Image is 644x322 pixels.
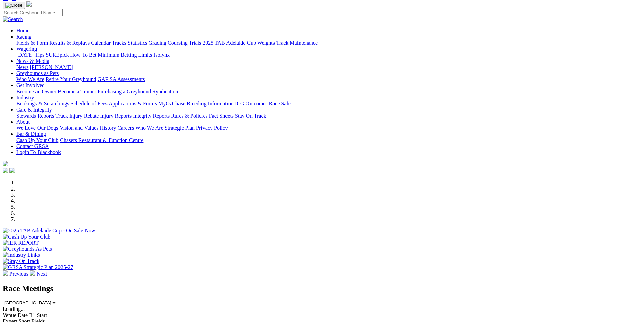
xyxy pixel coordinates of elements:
[149,40,166,46] a: Grading
[3,246,52,252] img: Greyhounds As Pets
[55,113,99,119] a: Track Injury Rebate
[16,137,58,143] a: Cash Up Your Club
[165,125,195,131] a: Strategic Plan
[3,258,39,264] img: Stay On Track
[276,40,318,46] a: Track Maintenance
[209,113,234,119] a: Fact Sheets
[135,125,163,131] a: Who We Are
[16,58,49,64] a: News & Media
[49,40,90,46] a: Results & Replays
[16,143,49,149] a: Contact GRSA
[257,40,275,46] a: Weights
[16,137,641,143] div: Bar & Dining
[16,40,641,46] div: Racing
[3,240,39,246] img: IER REPORT
[37,271,47,277] span: Next
[16,46,37,52] a: Wagering
[3,9,63,16] input: Search
[16,89,56,94] a: Become an Owner
[46,52,69,58] a: SUREpick
[98,76,145,82] a: GAP SA Assessments
[16,107,52,113] a: Care & Integrity
[16,125,58,131] a: We Love Our Dogs
[70,52,97,58] a: How To Bet
[109,101,157,106] a: Applications & Forms
[3,161,8,166] img: logo-grsa-white.png
[16,95,34,100] a: Industry
[100,113,132,119] a: Injury Reports
[16,101,641,107] div: Industry
[3,228,95,234] img: 2025 TAB Adelaide Cup - On Sale Now
[16,82,45,88] a: Get Involved
[171,113,208,119] a: Rules & Policies
[18,312,28,318] span: Date
[16,52,641,58] div: Wagering
[100,125,116,131] a: History
[16,70,59,76] a: Greyhounds as Pets
[202,40,256,46] a: 2025 TAB Adelaide Cup
[26,1,32,7] img: logo-grsa-white.png
[3,252,40,258] img: Industry Links
[16,34,31,40] a: Racing
[158,101,185,106] a: MyOzChase
[16,125,641,131] div: About
[98,52,152,58] a: Minimum Betting Limits
[3,284,641,293] h2: Race Meetings
[153,52,170,58] a: Isolynx
[16,113,54,119] a: Stewards Reports
[16,113,641,119] div: Care & Integrity
[30,271,47,277] a: Next
[117,125,134,131] a: Careers
[16,101,69,106] a: Bookings & Scratchings
[16,119,30,125] a: About
[16,76,44,82] a: Who We Are
[3,168,8,173] img: facebook.svg
[3,271,30,277] a: Previous
[269,101,290,106] a: Race Safe
[133,113,170,119] a: Integrity Reports
[58,89,96,94] a: Become a Trainer
[70,101,107,106] a: Schedule of Fees
[5,3,22,8] img: Close
[30,270,35,276] img: chevron-right-pager-white.svg
[152,89,178,94] a: Syndication
[3,2,25,9] button: Toggle navigation
[46,76,96,82] a: Retire Your Greyhound
[235,113,266,119] a: Stay On Track
[9,271,28,277] span: Previous
[29,312,47,318] span: R1 Start
[112,40,126,46] a: Tracks
[30,64,73,70] a: [PERSON_NAME]
[16,89,641,95] div: Get Involved
[3,234,50,240] img: Cash Up Your Club
[98,89,151,94] a: Purchasing a Greyhound
[3,306,25,312] span: Loading...
[9,168,15,173] img: twitter.svg
[3,264,73,270] img: GRSA Strategic Plan 2025-27
[3,16,23,22] img: Search
[189,40,201,46] a: Trials
[196,125,228,131] a: Privacy Policy
[59,125,98,131] a: Vision and Values
[60,137,143,143] a: Chasers Restaurant & Function Centre
[16,40,48,46] a: Fields & Form
[168,40,188,46] a: Coursing
[187,101,234,106] a: Breeding Information
[16,28,29,33] a: Home
[16,52,44,58] a: [DATE] Tips
[16,76,641,82] div: Greyhounds as Pets
[16,149,61,155] a: Login To Blackbook
[3,270,8,276] img: chevron-left-pager-white.svg
[91,40,111,46] a: Calendar
[235,101,267,106] a: ICG Outcomes
[16,64,641,70] div: News & Media
[3,312,16,318] span: Venue
[128,40,147,46] a: Statistics
[16,131,46,137] a: Bar & Dining
[16,64,28,70] a: News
